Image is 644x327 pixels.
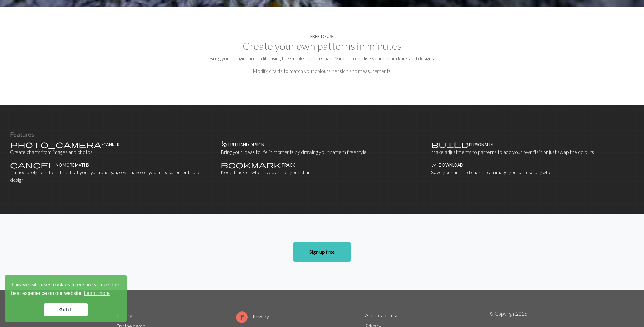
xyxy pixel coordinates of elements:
[56,163,89,167] h4: No more maths
[221,168,423,176] p: Keep track of where you are on your chart
[236,313,269,319] a: Ravelry
[236,311,248,323] img: Ravelry logo
[44,303,88,316] a: dismiss cookie message
[10,40,634,52] h2: Create your own patterns in minutes
[10,168,213,184] p: Immediately see the effect that your yarn and gauge will have on your measurements and design
[10,67,634,75] p: Modify charts to match your colours, tension and measurements.
[281,163,295,167] h4: Track
[439,163,463,167] h4: Download
[431,160,439,169] span: save_alt
[221,148,423,156] p: Bring your ideas to life in moments by drawing your pattern freestyle
[293,242,351,262] a: Sign up free
[221,160,281,169] span: bookmark
[10,131,634,138] h3: Features
[10,55,634,62] p: Bring your imagination to life using the simple tools in Chart Minder to realise your dream knits...
[431,168,634,176] p: Save your finished chart to an image you can use anywhere
[469,142,494,147] h4: Personalise
[365,312,399,318] a: Acceptable use
[221,140,228,149] span: gesture
[5,275,127,322] div: cookieconsent
[10,148,213,156] p: Create charts from images and photos
[310,34,334,39] h4: Free to use
[11,281,121,298] span: This website uses cookies to ensure you get the best experience on our website.
[431,140,469,149] span: build
[83,289,111,298] a: learn more about cookies
[101,142,119,147] h4: Scanner
[10,160,56,169] span: cancel
[228,142,264,147] h4: Freehand design
[431,148,634,156] p: Make adjustments to patterns to add your own flair, or just swap the colours
[10,140,101,149] span: photo_camera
